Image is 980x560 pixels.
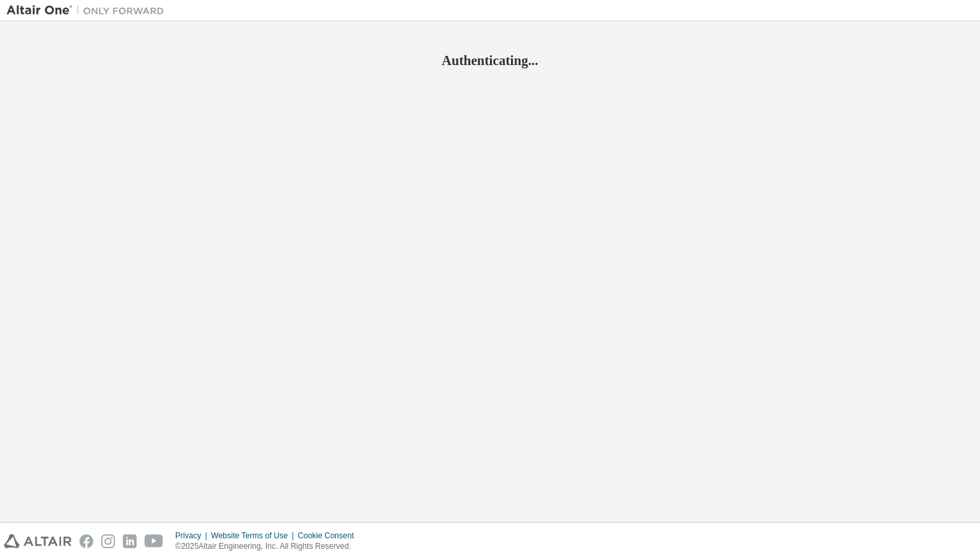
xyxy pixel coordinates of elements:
[175,541,362,552] p: © 2025 Altair Engineering, Inc. All Rights Reserved.
[79,534,93,548] img: facebook.svg
[101,534,115,548] img: instagram.svg
[7,52,973,69] h2: Authenticating...
[175,530,211,541] div: Privacy
[7,4,171,17] img: Altair One
[298,530,361,541] div: Cookie Consent
[211,530,298,541] div: Website Terms of Use
[4,534,72,548] img: altair_logo.svg
[123,534,137,548] img: linkedin.svg
[145,534,164,548] img: youtube.svg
